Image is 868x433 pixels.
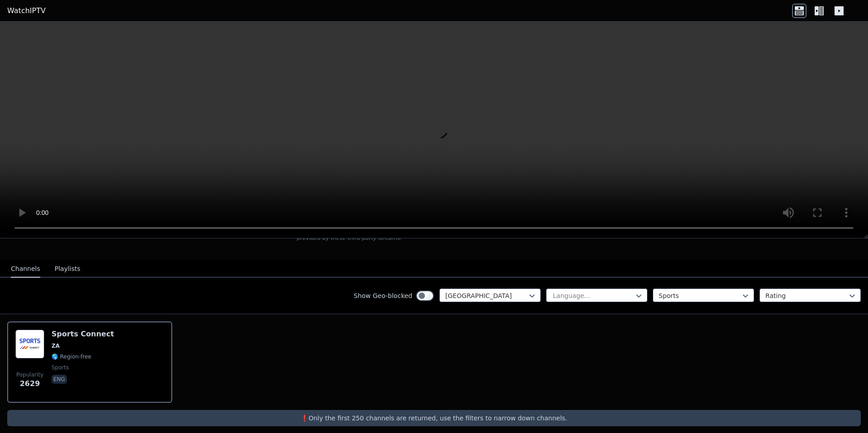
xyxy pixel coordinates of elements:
[20,378,40,389] span: 2629
[52,353,91,360] span: 🌎 Region-free
[15,330,44,359] img: Sports Connect
[11,414,857,423] p: ❗️Only the first 250 channels are returned, use the filters to narrow down channels.
[354,291,412,300] label: Show Geo-blocked
[52,342,60,349] span: ZA
[16,371,43,378] span: Popularity
[55,261,80,278] button: Playlists
[11,261,40,278] button: Channels
[52,375,67,384] p: eng
[52,330,114,339] h6: Sports Connect
[7,5,46,16] a: WatchIPTV
[52,364,69,371] span: sports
